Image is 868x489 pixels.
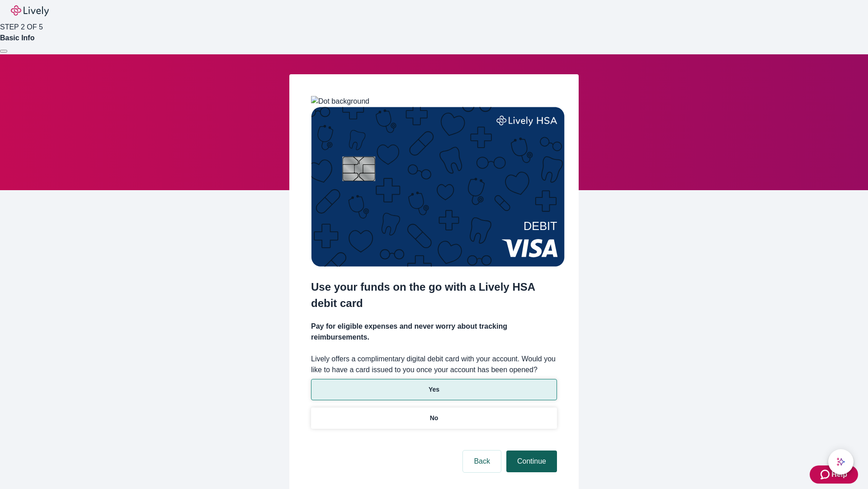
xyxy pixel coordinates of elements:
span: Help [831,469,847,480]
p: No [430,413,439,423]
button: Back [463,451,501,472]
button: Continue [506,451,557,472]
h4: Pay for eligible expenses and never worry about tracking reimbursements. [311,321,557,343]
p: Yes [429,385,439,394]
button: Zendesk support iconHelp [810,465,858,484]
button: chat [828,449,854,475]
img: Lively [11,5,49,16]
svg: Zendesk support icon [821,469,831,480]
button: Yes [311,379,557,400]
button: No [311,407,557,429]
svg: Lively AI Assistant [836,457,845,466]
h2: Use your funds on the go with a Lively HSA debit card [311,279,557,312]
img: Debit card [311,107,565,267]
label: Lively offers a complimentary digital debit card with your account. Would you like to have a card... [311,354,557,375]
img: Dot background [311,96,369,107]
